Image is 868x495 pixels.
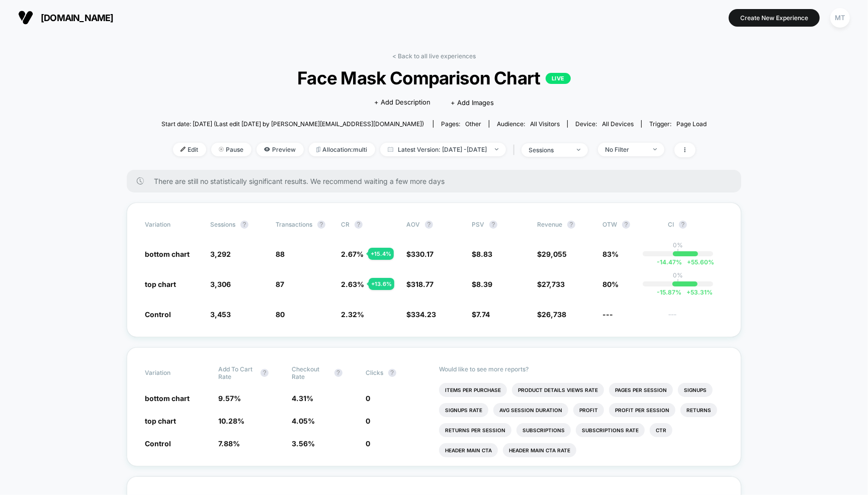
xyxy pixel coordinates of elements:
[472,221,484,228] span: PSV
[622,221,630,229] button: ?
[511,143,522,157] span: |
[392,52,476,60] a: < Back to all live experiences
[529,146,569,154] div: sessions
[678,383,713,397] li: Signups
[489,221,497,229] button: ?
[210,250,231,258] span: 3,292
[679,221,687,229] button: ?
[657,258,682,266] span: -14.47 %
[211,143,251,156] span: Pause
[827,8,853,28] button: MT
[292,394,314,403] span: 4.31 %
[341,250,364,258] span: 2.67 %
[602,221,658,229] span: OTW
[542,280,565,288] span: 27,733
[145,439,171,448] span: Control
[653,148,657,150] img: end
[145,394,190,403] span: bottom chart
[41,13,114,23] span: [DOMAIN_NAME]
[441,120,481,128] div: Pages:
[292,417,315,425] span: 4.05 %
[292,439,315,448] span: 3.56 %
[334,369,342,377] button: ?
[341,280,364,288] span: 2.63 %
[668,221,723,229] span: CI
[218,439,240,448] span: 7.88 %
[729,9,820,27] button: Create New Experience
[218,417,244,425] span: 10.28 %
[830,8,850,28] div: MT
[411,250,433,258] span: 330.17
[425,221,433,229] button: ?
[677,249,679,256] p: |
[411,310,436,319] span: 334.23
[240,221,248,229] button: ?
[366,439,370,448] span: 0
[573,403,604,417] li: Profit
[210,310,231,319] span: 3,453
[495,148,498,150] img: end
[341,221,350,228] span: CR
[292,365,329,380] span: Checkout Rate
[406,310,436,319] span: $
[609,403,675,417] li: Profit Per Session
[602,120,634,128] span: all devices
[173,143,206,156] span: Edit
[261,369,269,377] button: ?
[439,383,507,397] li: Items Per Purchase
[673,241,683,249] p: 0%
[210,221,235,228] span: Sessions
[439,443,498,457] li: Header Main Cta
[686,288,690,296] span: +
[317,221,325,229] button: ?
[567,120,641,128] span: Device:
[411,280,433,288] span: 318.77
[276,250,285,258] span: 88
[472,250,492,258] span: $
[309,143,375,156] span: Allocation: multi
[276,221,312,228] span: Transactions
[602,280,619,288] span: 80%
[145,310,171,319] span: Control
[673,271,683,279] p: 0%
[256,143,304,156] span: Preview
[368,248,394,260] div: + 15.4 %
[406,280,433,288] span: $
[366,394,370,403] span: 0
[576,423,645,437] li: Subscriptions Rate
[542,250,567,258] span: 29,055
[680,403,717,417] li: Returns
[605,146,646,153] div: No Filter
[476,310,490,319] span: 7.74
[388,147,393,152] img: calendar
[657,288,681,296] span: -15.87 %
[145,365,200,380] span: Variation
[476,280,492,288] span: 8.39
[355,221,363,229] button: ?
[406,250,433,258] span: $
[681,288,713,296] span: 53.31 %
[380,143,506,156] span: Latest Version: [DATE] - [DATE]
[439,423,511,437] li: Returns Per Session
[668,312,723,319] span: ---
[546,73,571,84] p: LIVE
[366,369,383,376] span: Clicks
[145,250,190,258] span: bottom chart
[577,149,580,151] img: end
[476,250,492,258] span: 8.83
[369,278,394,290] div: + 13.6 %
[218,394,241,403] span: 9.57 %
[682,258,714,266] span: 55.60 %
[154,177,721,185] span: There are still no statistically significant results. We recommend waiting a few more days
[145,280,176,288] span: top chart
[602,250,619,258] span: 83%
[276,280,284,288] span: 87
[493,403,568,417] li: Avg Session Duration
[439,403,488,417] li: Signups Rate
[374,97,430,108] span: + Add Description
[189,67,679,88] span: Face Mask Comparison Chart
[218,365,255,380] span: Add To Cart Rate
[341,310,364,319] span: 2.32 %
[15,10,117,26] button: [DOMAIN_NAME]
[602,310,613,319] span: ---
